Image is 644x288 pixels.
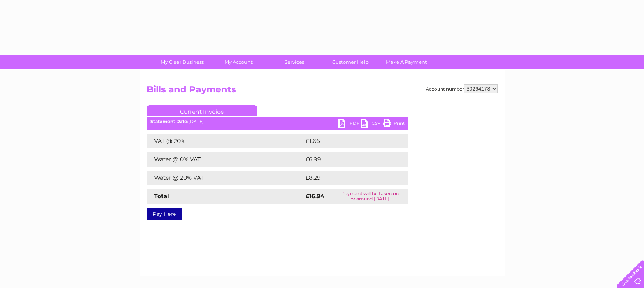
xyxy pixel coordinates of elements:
[304,134,391,148] td: £1.66
[304,152,391,167] td: £6.99
[147,84,498,98] h2: Bills and Payments
[264,55,325,69] a: Services
[320,55,381,69] a: Customer Help
[154,193,169,200] strong: Total
[332,189,408,204] td: Payment will be taken on or around [DATE]
[150,119,188,124] b: Statement Date:
[306,193,324,200] strong: £16.94
[147,152,304,167] td: Water @ 0% VAT
[383,119,405,130] a: Print
[147,171,304,185] td: Water @ 20% VAT
[147,134,304,148] td: VAT @ 20%
[147,105,257,116] a: Current Invoice
[147,119,408,124] div: [DATE]
[147,208,182,220] a: Pay Here
[152,55,213,69] a: My Clear Business
[338,119,361,130] a: PDF
[208,55,269,69] a: My Account
[304,171,391,185] td: £8.29
[361,119,383,130] a: CSV
[376,55,437,69] a: Make A Payment
[426,84,498,93] div: Account number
